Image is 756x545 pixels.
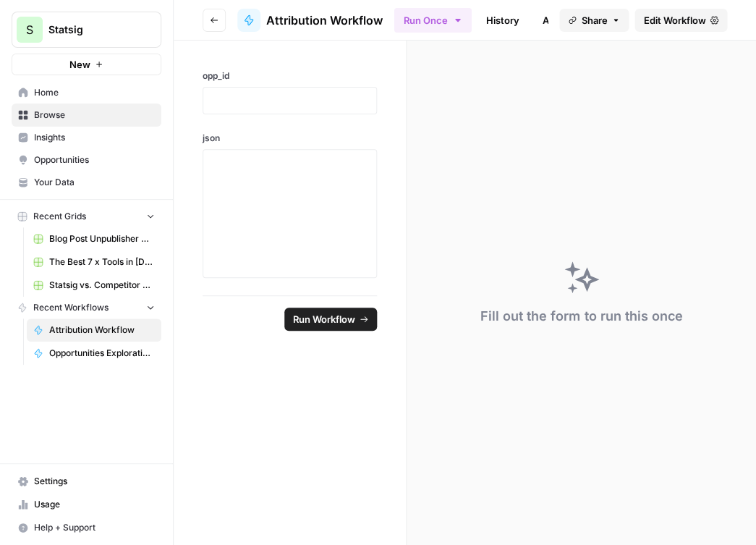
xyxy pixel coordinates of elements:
span: Opportunities [34,153,155,166]
a: Analytics [534,9,593,32]
a: Opportunities [12,148,161,172]
label: json [203,132,377,145]
a: Attribution Workflow [27,318,161,342]
a: Browse [12,103,161,127]
a: The Best 7 x Tools in [DATE] Grid [27,250,161,274]
a: Blog Post Unpublisher Grid (master) [27,227,161,250]
span: The Best 7 x Tools in [DATE] Grid [49,255,155,269]
button: Recent Workflows [12,297,161,318]
span: Browse [34,109,155,122]
span: Run Workflow [293,312,355,326]
a: Your Data [12,171,161,194]
span: New [69,57,90,72]
span: Usage [34,498,155,511]
button: Run Once [394,8,472,33]
span: Your Data [34,176,155,189]
span: Attribution Workflow [266,12,383,29]
span: Insights [34,131,155,144]
button: New [12,54,161,75]
a: History [477,9,528,32]
span: Opportunities Exploration Workflow [49,347,155,360]
span: Recent Workflows [33,301,109,314]
span: Edit Workflow [643,13,705,28]
a: Edit Workflow [634,9,727,32]
span: Settings [34,475,155,488]
span: S [26,21,33,38]
a: Attribution Workflow [237,9,383,32]
span: Share [581,13,607,28]
button: Help + Support [12,516,161,539]
a: Insights [12,126,161,149]
span: Statsig vs. Competitor v2 Grid [49,279,155,292]
a: Home [12,81,161,104]
button: Recent Grids [12,206,161,227]
a: Settings [12,470,161,493]
label: opp_id [203,69,377,83]
a: Opportunities Exploration Workflow [27,342,161,365]
span: Recent Grids [33,210,86,223]
span: Blog Post Unpublisher Grid (master) [49,232,155,245]
span: Help + Support [34,521,155,534]
span: Home [34,86,155,99]
button: Workspace: Statsig [12,12,161,48]
div: Fill out the form to run this once [480,306,682,326]
a: Usage [12,493,161,516]
a: Statsig vs. Competitor v2 Grid [27,274,161,297]
span: Attribution Workflow [49,324,155,337]
span: Statsig [48,22,136,37]
button: Share [559,9,629,32]
button: Run Workflow [284,308,377,331]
